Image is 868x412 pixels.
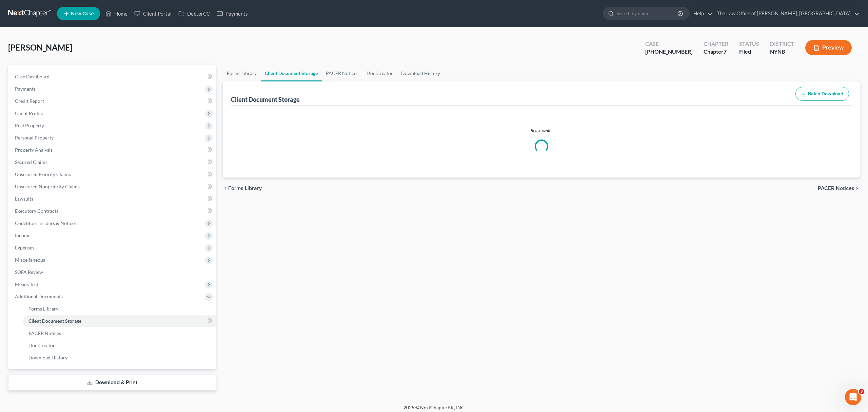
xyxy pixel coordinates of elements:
[9,71,216,83] a: Case Dashboard
[616,7,678,20] input: Search by name...
[15,184,80,189] span: Unsecured Nonpriority Claims
[9,266,216,278] a: SOFA Review
[23,327,216,339] a: PACER Notices
[15,245,34,250] span: Expenses
[8,375,216,391] a: Download & Print
[770,48,794,56] div: NYNB
[102,7,131,20] a: Home
[9,144,216,156] a: Property Analysis
[845,389,861,405] iframe: Intercom live chat
[15,135,54,141] span: Personal Property
[724,48,727,55] span: 7
[704,48,728,56] div: Chapter
[818,186,854,191] span: PACER Notices
[15,196,33,202] span: Lawsuits
[15,232,31,238] span: Income
[704,40,728,48] div: Chapter
[71,11,94,16] span: New Case
[28,355,67,360] span: Download History
[15,147,53,153] span: Property Analysis
[362,65,397,81] a: Doc Creator
[261,65,322,81] a: Client Document Storage
[15,257,45,263] span: Miscellaneous
[805,40,852,55] button: Preview
[28,330,61,336] span: PACER Notices
[15,208,58,214] span: Executory Contracts
[15,171,71,177] span: Unsecured Priority Claims
[739,48,759,56] div: Filed
[223,186,228,191] i: chevron_left
[223,186,262,191] button: chevron_left Forms Library
[397,65,444,81] a: Download History
[854,186,860,191] i: chevron_right
[322,65,362,81] a: PACER Notices
[15,74,50,79] span: Case Dashboard
[690,7,713,20] a: Help
[859,389,864,394] span: 3
[645,48,693,56] div: [PHONE_NUMBER]
[23,339,216,352] a: Doc Creator
[228,186,262,191] span: Forms Library
[28,318,81,324] span: Client Document Storage
[15,159,47,165] span: Secured Claims
[9,181,216,193] a: Unsecured Nonpriority Claims
[9,168,216,181] a: Unsecured Priority Claims
[770,40,794,48] div: District
[818,186,860,191] button: PACER Notices chevron_right
[713,7,860,20] a: The Law Office of [PERSON_NAME], [GEOGRAPHIC_DATA]
[9,95,216,107] a: Credit Report
[175,7,213,20] a: DebtorCC
[15,220,77,226] span: Codebtors Insiders & Notices
[9,205,216,217] a: Executory Contracts
[9,156,216,168] a: Secured Claims
[23,352,216,364] a: Download History
[15,269,43,275] span: SOFA Review
[808,91,843,97] span: Batch Download
[131,7,175,20] a: Client Portal
[9,193,216,205] a: Lawsuits
[232,127,850,134] p: Please wait...
[795,87,849,101] button: Batch Download
[231,95,300,104] div: Client Document Storage
[739,40,759,48] div: Status
[15,281,38,287] span: Means Test
[8,42,72,52] span: [PERSON_NAME]
[15,110,43,116] span: Client Profile
[213,7,251,20] a: Payments
[15,86,36,92] span: Payments
[28,342,55,348] span: Doc Creator
[645,40,693,48] div: Case
[15,98,44,104] span: Credit Report
[23,315,216,327] a: Client Document Storage
[23,303,216,315] a: Forms Library
[223,65,261,81] a: Forms Library
[15,294,63,299] span: Additional Documents
[28,306,58,312] span: Forms Library
[15,123,44,128] span: Real Property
